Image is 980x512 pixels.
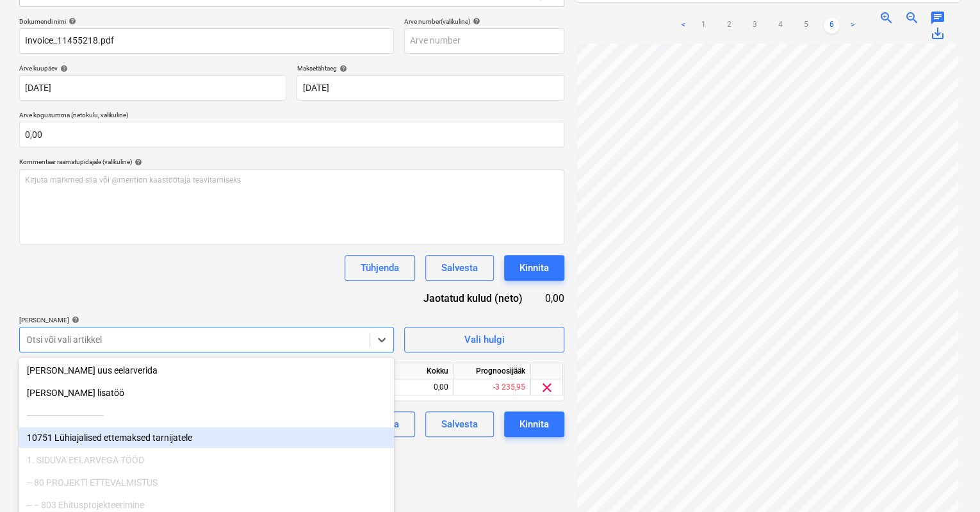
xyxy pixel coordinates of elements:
[19,64,286,72] div: Arve kuupäev
[844,18,860,33] a: Next page
[19,427,394,448] div: 10751 Lühiajalised ettemaksed tarnijatele
[377,363,454,379] div: Kokku
[19,75,286,101] input: Arve kuupäeva pole määratud.
[297,75,564,101] input: Tähtaega pole määratud
[19,28,394,54] input: Dokumendi nimi
[454,379,531,395] div: -3 235,95
[345,255,415,281] button: Tühjenda
[19,450,394,470] div: 1. SIDUVA EELARVEGA TÖÖD
[696,18,711,33] a: Page 1
[19,158,564,166] div: Kommentaar raamatupidajale (valikuline)
[454,363,531,379] div: Prognoosijääk
[19,316,394,324] div: [PERSON_NAME]
[425,411,494,437] button: Salvesta
[19,122,564,147] input: Arve kogusumma (netokulu, valikuline)
[19,17,394,26] div: Dokumendi nimi
[404,28,564,54] input: Arve number
[19,111,564,122] p: Arve kogusumma (netokulu, valikuline)
[404,17,564,26] div: Arve number (valikuline)
[19,405,394,425] div: ------------------------------
[916,450,980,512] iframe: Chat Widget
[747,18,762,33] a: Page 3
[441,416,478,433] div: Salvesta
[132,158,142,166] span: help
[425,255,494,281] button: Salvesta
[19,383,394,403] div: [PERSON_NAME] lisatöö
[19,383,394,403] div: Lisa uus lisatöö
[879,10,894,26] span: zoom_in
[470,17,480,25] span: help
[441,260,478,276] div: Salvesta
[543,291,564,306] div: 0,00
[58,65,68,72] span: help
[19,360,394,381] div: [PERSON_NAME] uus eelarverida
[772,18,788,33] a: Page 4
[404,327,564,352] button: Vali hulgi
[504,255,564,281] button: Kinnita
[798,18,813,33] a: Page 5
[361,260,399,276] div: Tühjenda
[19,472,394,493] div: -- 80 PROJEKTI ETTEVALMISTUS
[930,10,945,26] span: chat
[398,291,543,306] div: Jaotatud kulud (neto)
[69,316,79,324] span: help
[66,17,76,25] span: help
[519,260,549,276] div: Kinnita
[930,26,945,41] span: save_alt
[824,18,839,33] a: Page 6 is your current page
[377,379,454,395] div: 0,00
[19,360,394,381] div: Lisa uus eelarverida
[297,64,564,72] div: Maksetähtaeg
[504,411,564,437] button: Kinnita
[336,65,347,72] span: help
[464,331,504,348] div: Vali hulgi
[519,416,549,433] div: Kinnita
[675,18,690,33] a: Previous page
[539,380,555,395] span: clear
[721,18,737,33] a: Page 2
[904,10,920,26] span: zoom_out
